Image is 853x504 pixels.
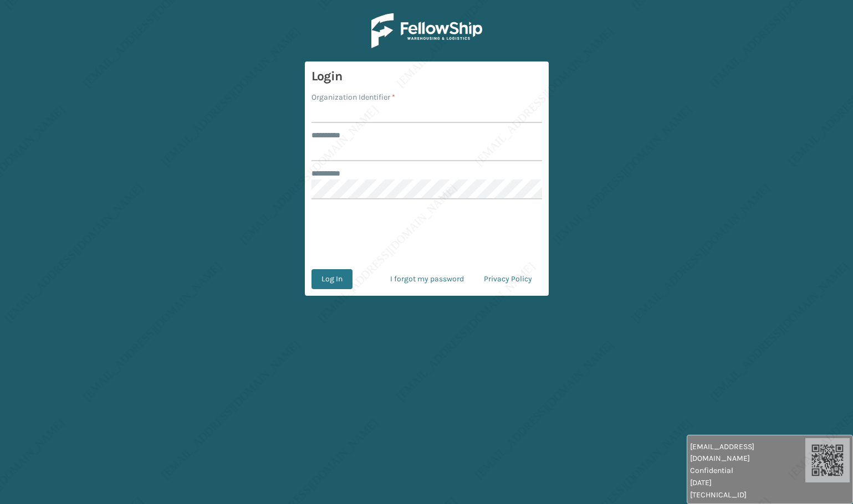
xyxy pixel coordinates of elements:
[311,91,395,103] label: Organization Identifier
[690,441,805,464] span: [EMAIL_ADDRESS][DOMAIN_NAME]
[311,269,353,289] button: Log In
[343,213,511,256] iframe: reCAPTCHA
[690,465,805,476] span: Confidential
[380,269,474,289] a: I forgot my password
[690,489,805,501] span: [TECHNICAL_ID]
[371,13,482,48] img: Logo
[690,477,805,488] span: [DATE]
[474,269,542,289] a: Privacy Policy
[311,68,542,85] h3: Login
